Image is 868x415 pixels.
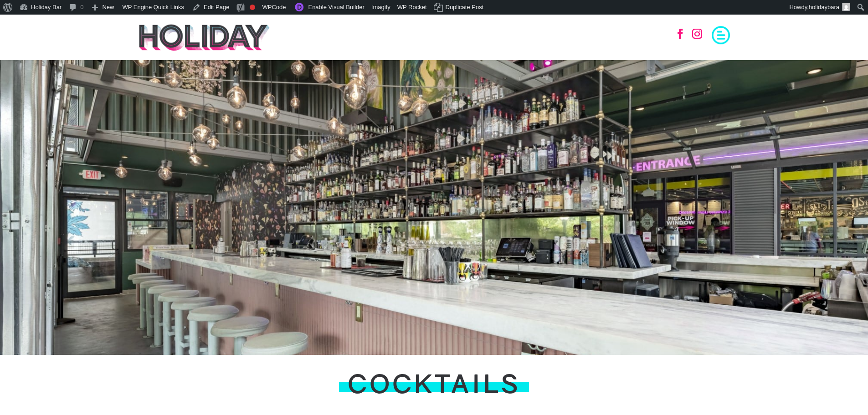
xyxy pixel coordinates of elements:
span: holidaybara [809,4,839,10]
h1: Cocktails [348,371,520,401]
a: Follow on Facebook [670,24,690,44]
img: holiday-logo-black [138,24,271,51]
a: Follow on Instagram [687,24,707,44]
div: Needs improvement [250,5,255,10]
